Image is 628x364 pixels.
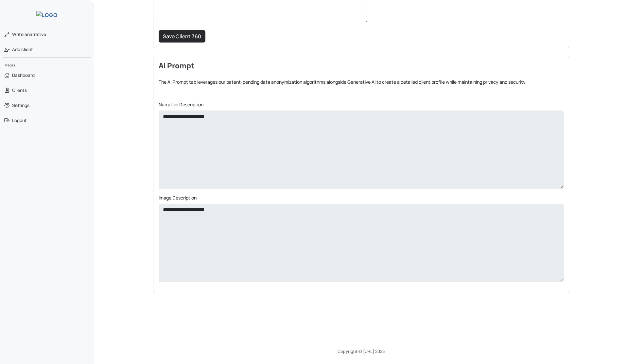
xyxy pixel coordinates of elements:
[36,11,57,19] img: logo
[12,102,29,109] span: Settings
[338,348,385,354] span: Copyright © [URL] 2025
[159,101,203,108] label: Narrative Description
[159,61,564,73] h3: AI Prompt
[12,31,27,37] span: Write a
[12,72,35,78] span: Dashboard
[12,31,46,38] span: narrative
[12,117,27,124] span: Logout
[159,78,564,85] p: The AI Prompt tab leverages our patent-pending data anonymization algorithms alongside Generative...
[159,194,197,201] label: Image Description
[12,46,33,53] span: Add client
[12,87,27,94] span: Clients
[159,30,205,43] button: Save Client 360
